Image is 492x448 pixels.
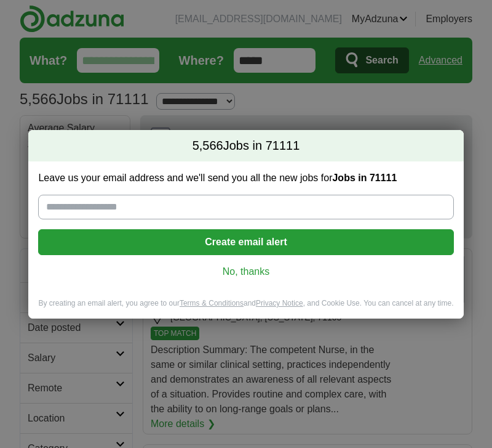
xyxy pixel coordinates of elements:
div: By creating an email alert, you agree to our and , and Cookie Use. You can cancel at any time. [28,298,463,319]
h2: Jobs in 71111 [28,130,463,162]
span: 5,566 [192,137,223,155]
a: No, thanks [48,265,443,279]
a: Privacy Notice [256,299,303,307]
strong: Jobs in 71111 [332,173,397,183]
button: Create email alert [38,229,453,255]
a: Terms & Conditions [180,299,244,307]
label: Leave us your email address and we'll send you all the new jobs for [38,171,453,185]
